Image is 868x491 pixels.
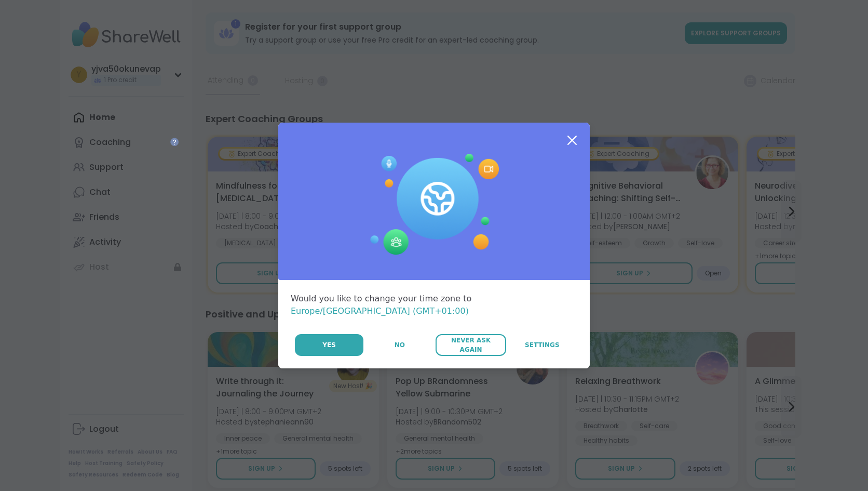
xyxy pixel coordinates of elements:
[295,334,363,356] button: Yes
[395,340,405,350] span: No
[436,334,506,356] button: Never Ask Again
[507,334,577,356] a: Settings
[322,340,336,350] span: Yes
[525,340,560,350] span: Settings
[291,306,469,316] span: Europe/[GEOGRAPHIC_DATA] (GMT+01:00)
[369,154,499,256] img: Session Experience
[364,334,435,356] button: No
[170,138,179,146] iframe: Spotlight
[291,293,577,317] div: Would you like to change your time zone to
[441,336,500,354] span: Never Ask Again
